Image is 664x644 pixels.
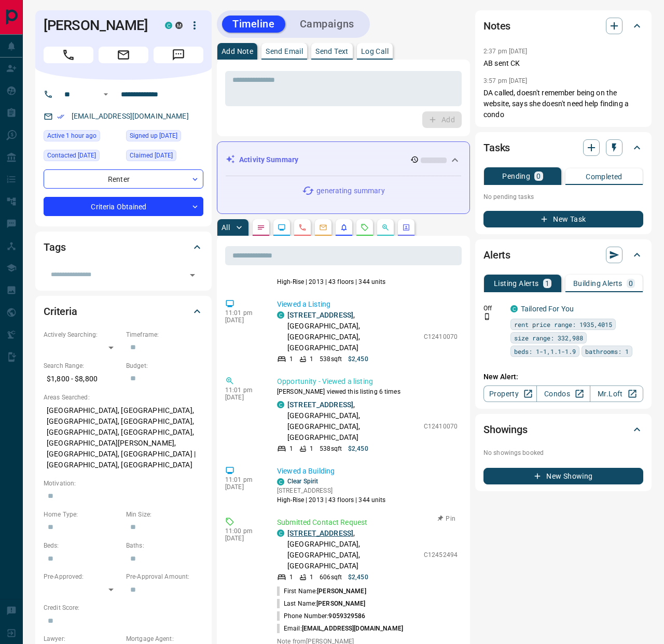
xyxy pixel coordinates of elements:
div: Showings [483,417,643,442]
button: Campaigns [289,16,365,33]
p: AB sent CK [483,58,643,69]
svg: Email Verified [57,113,64,120]
span: beds: 1-1,1.1-1.9 [514,346,576,356]
p: Home Type: [44,510,121,519]
span: [EMAIL_ADDRESS][DOMAIN_NAME] [302,625,403,632]
p: [DATE] [225,394,261,401]
p: First Name: [277,586,366,596]
p: 0 [536,173,541,180]
div: Sun Aug 14 2022 [126,130,203,145]
p: 3:57 pm [DATE] [483,77,528,84]
span: Email [99,47,148,63]
p: 1 [289,573,293,582]
div: Tue Aug 19 2025 [44,150,121,164]
p: No pending tasks [483,189,643,205]
button: New Showing [483,468,643,484]
p: 606 sqft [320,573,342,582]
a: Condos [536,385,590,402]
div: Criteria [44,299,203,324]
a: [STREET_ADDRESS] [287,311,353,319]
svg: Opportunities [381,223,390,232]
svg: Lead Browsing Activity [278,223,286,232]
p: $2,450 [348,354,368,364]
h2: Notes [483,18,510,34]
p: 1 [289,354,293,364]
p: Last Name: [277,599,366,608]
button: Open [100,88,112,101]
div: Renter [44,169,203,189]
p: [PERSON_NAME] viewed this listing 6 times [277,387,458,396]
div: condos.ca [510,305,518,312]
p: New Alert: [483,371,643,382]
a: Clear Spirit [287,478,318,485]
span: rent price range: 1935,4015 [514,319,612,330]
span: Signed up [DATE] [130,131,177,141]
div: condos.ca [277,478,284,485]
span: Claimed [DATE] [130,150,173,161]
span: Active 1 hour ago [47,131,96,141]
span: size range: 332,988 [514,333,583,343]
h2: Criteria [44,303,77,320]
p: Search Range: [44,361,121,370]
p: 1 [310,573,313,582]
p: 2:37 pm [DATE] [483,48,528,55]
p: High-Rise | 2013 | 43 floors | 344 units [277,495,386,505]
p: 1 [289,444,293,453]
div: Activity Summary [226,150,461,169]
p: Mortgage Agent: [126,634,203,643]
p: 11:01 pm [225,476,261,483]
p: Pre-Approved: [44,572,121,581]
h2: Tasks [483,139,510,156]
span: 9059329586 [328,612,365,620]
p: High-Rise | 2013 | 43 floors | 344 units [277,277,386,287]
p: No showings booked [483,448,643,457]
button: Open [185,268,200,282]
div: condos.ca [165,22,172,29]
p: $1,800 - $8,800 [44,370,121,388]
p: Actively Searching: [44,330,121,339]
p: 11:00 pm [225,527,261,535]
svg: Agent Actions [402,223,410,232]
p: Beds: [44,541,121,550]
button: New Task [483,211,643,227]
p: Off [483,304,504,313]
div: Notes [483,13,643,38]
span: Call [44,47,93,63]
p: 1 [310,444,313,453]
div: Tags [44,235,203,260]
p: 0 [629,280,633,287]
div: Criteria Obtained [44,197,203,216]
button: Pin [432,514,462,523]
a: [STREET_ADDRESS] [287,400,353,409]
p: C12410070 [424,332,458,341]
p: 1 [310,354,313,364]
div: mrloft.ca [175,22,183,29]
svg: Requests [361,223,369,232]
p: Budget: [126,361,203,370]
svg: Notes [257,223,265,232]
svg: Emails [319,223,327,232]
span: bathrooms: 1 [585,346,629,356]
p: Lawyer: [44,634,121,643]
p: DA called, doesn't remember being on the website, says she doesn't need help finding a condo [483,88,643,120]
p: Pending [502,173,530,180]
p: generating summary [316,185,384,196]
div: Tasks [483,135,643,160]
span: Contacted [DATE] [47,150,96,161]
div: Alerts [483,242,643,267]
p: Viewed a Building [277,466,458,477]
p: Submitted Contact Request [277,517,458,528]
p: Completed [586,173,622,180]
h2: Tags [44,239,65,255]
span: Message [154,47,203,63]
p: Activity Summary [239,154,298,165]
p: Viewed a Listing [277,299,458,310]
svg: Calls [298,223,307,232]
p: Phone Number: [277,611,366,621]
p: Building Alerts [573,280,622,287]
svg: Listing Alerts [340,223,348,232]
p: [DATE] [225,317,261,324]
p: Min Size: [126,510,203,519]
p: Motivation: [44,479,203,488]
p: 538 sqft [320,354,342,364]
